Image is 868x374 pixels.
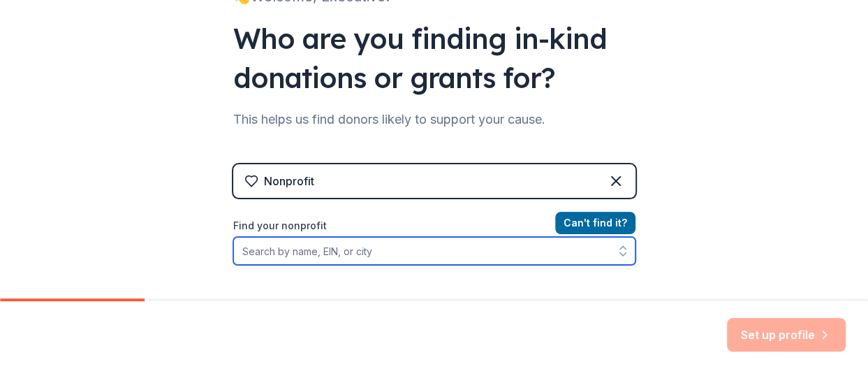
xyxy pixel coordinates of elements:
[233,237,635,265] input: Search by name, EIN, or city
[264,173,314,189] div: Nonprofit
[233,108,635,131] div: This helps us find donors likely to support your cause.
[555,212,635,234] button: Can't find it?
[233,217,635,234] label: Find your nonprofit
[233,19,635,97] div: Who are you finding in-kind donations or grants for?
